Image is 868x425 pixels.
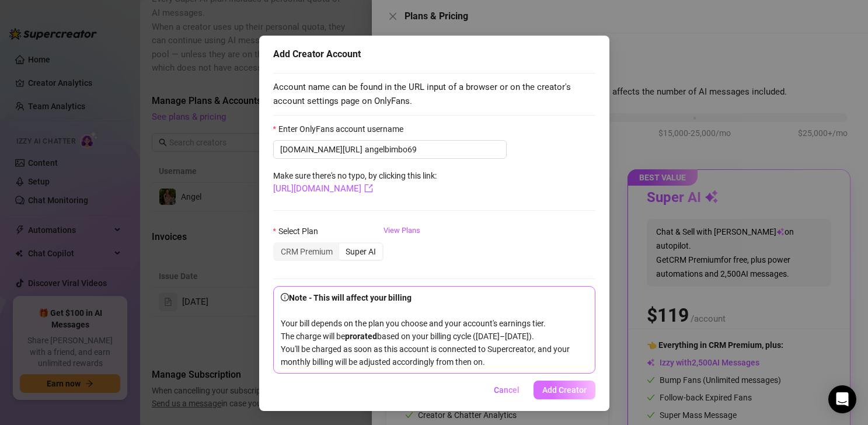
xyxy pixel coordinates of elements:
span: Cancel [494,385,520,395]
span: info-circle [281,293,289,301]
span: Make sure there's no typo, by clicking this link: [273,171,437,193]
div: Super AI [339,243,382,260]
span: export [364,184,373,193]
span: Your bill depends on the plan you choose and your account's earnings tier. The charge will be bas... [281,293,570,367]
span: Account name can be found in the URL input of a browser or on the creator's account settings page... [273,81,595,108]
label: Enter OnlyFans account username [273,123,411,135]
div: segmented control [273,242,384,261]
a: [URL][DOMAIN_NAME]export [273,183,373,194]
button: Add Creator [534,381,595,399]
span: [DOMAIN_NAME][URL] [280,143,362,156]
strong: Note - This will affect your billing [281,293,412,302]
div: Open Intercom Messenger [828,385,856,413]
a: View Plans [384,225,420,271]
div: Add Creator Account [273,47,595,61]
b: prorated [345,332,377,341]
input: Enter OnlyFans account username [365,143,500,156]
span: Add Creator [542,385,587,395]
div: CRM Premium [274,243,339,260]
label: Select Plan [273,225,326,238]
button: Cancel [484,381,529,399]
